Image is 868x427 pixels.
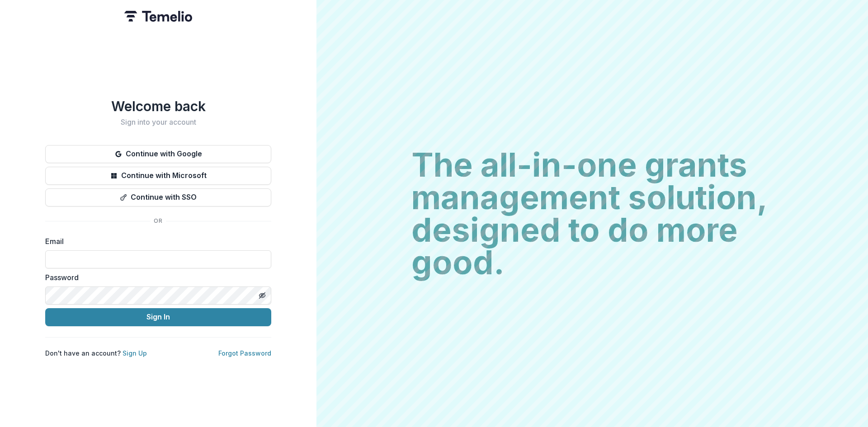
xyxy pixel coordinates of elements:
button: Continue with Google [45,145,271,163]
button: Toggle password visibility [255,288,269,303]
button: Sign In [45,308,271,326]
h1: Welcome back [45,98,271,114]
p: Don't have an account? [45,348,147,358]
a: Sign Up [123,349,147,357]
label: Email [45,236,266,247]
button: Continue with SSO [45,188,271,206]
img: Temelio [124,11,192,22]
a: Forgot Password [218,349,271,357]
button: Continue with Microsoft [45,167,271,185]
h2: Sign into your account [45,118,271,127]
label: Password [45,272,266,283]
